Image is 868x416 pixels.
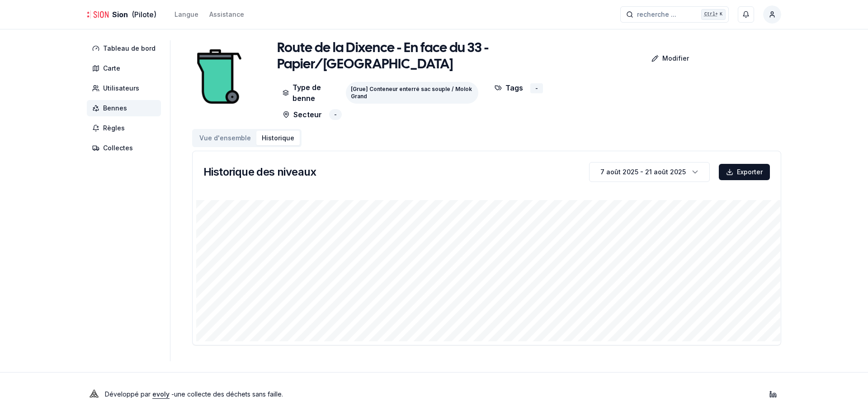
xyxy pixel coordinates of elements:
[203,165,316,179] h3: Historique des niveaux
[103,104,127,113] span: Bennes
[175,9,198,20] button: Langue
[637,10,676,19] span: recherche ...
[626,49,696,67] a: Modifier
[87,80,165,96] a: Utilisateurs
[194,131,256,145] button: Vue d'ensemble
[103,64,120,73] span: Carte
[87,4,108,25] img: Sion Logo
[346,82,478,104] div: [Grue] Conteneur enterré sac souple / Molok Grand
[530,83,543,93] div: -
[103,84,139,93] span: Utilisateurs
[132,9,156,20] span: (Pilote)
[87,387,101,402] img: Evoly Logo
[175,10,198,19] div: Langue
[495,82,523,93] p: Tags
[112,9,128,20] span: Sion
[103,143,133,153] span: Collectes
[152,390,170,398] a: evoly
[329,109,342,120] div: -
[105,388,283,401] p: Développé par - une collecte des déchets sans faille .
[87,140,165,156] a: Collectes
[600,167,686,177] div: 7 août 2025 - 21 août 2025
[283,109,322,120] p: Secteur
[662,54,689,63] p: Modifier
[283,82,339,104] p: Type de benne
[103,124,125,133] span: Règles
[87,40,165,57] a: Tableau de bord
[277,40,626,73] h1: Route de la Dixence - En face du 33 - Papier/[GEOGRAPHIC_DATA]
[103,44,156,53] span: Tableau de bord
[589,162,710,182] button: 7 août 2025 - 21 août 2025
[87,120,165,136] a: Règles
[87,100,165,116] a: Bennes
[209,9,244,20] a: Assistance
[620,6,729,23] button: recherche ...Ctrl+K
[256,131,300,145] button: Historique
[192,40,246,113] img: bin Image
[87,9,156,20] a: Sion(Pilote)
[87,60,165,77] a: Carte
[719,164,770,180] button: Exporter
